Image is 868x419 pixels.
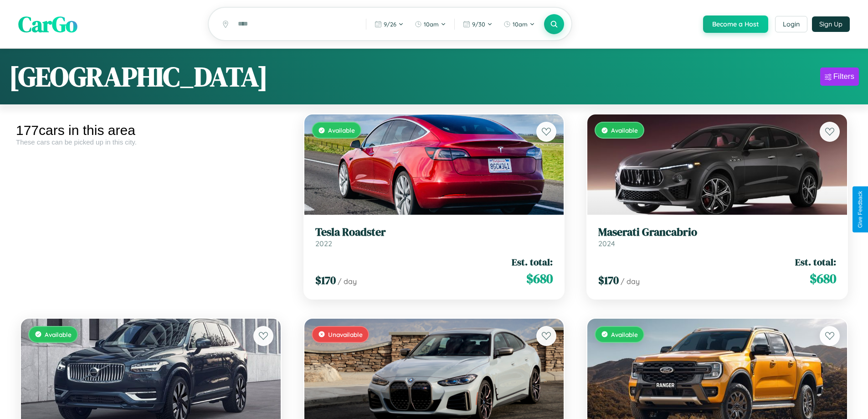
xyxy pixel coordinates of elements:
div: 177 cars in this area [16,123,286,138]
span: 10am [424,21,439,28]
h3: Tesla Roadster [315,226,553,239]
button: 10am [499,17,539,31]
span: 2024 [598,239,615,248]
span: 2022 [315,239,332,248]
span: Unavailable [328,331,363,338]
a: Maserati Grancabrio2024 [598,226,836,248]
h3: Maserati Grancabrio [598,226,836,239]
a: Tesla Roadster2022 [315,226,553,248]
span: CarGo [18,9,77,39]
button: Filters [820,67,859,86]
div: Filters [833,72,854,81]
span: Available [328,126,355,134]
h1: [GEOGRAPHIC_DATA] [9,58,268,95]
button: 9/26 [370,17,408,31]
span: $ 680 [810,269,836,288]
span: 9 / 26 [384,21,396,28]
button: Sign Up [812,16,850,32]
button: Become a Host [703,16,768,33]
span: / day [338,277,357,286]
span: $ 680 [526,269,553,288]
span: $ 170 [598,273,619,288]
span: Est. total: [512,255,553,269]
span: / day [621,277,640,286]
div: These cars can be picked up in this city. [16,138,286,146]
span: Available [611,331,638,338]
button: 9/30 [458,17,497,31]
span: $ 170 [315,273,336,288]
span: Est. total: [795,255,836,269]
span: 10am [513,21,528,28]
div: Give Feedback [857,191,863,228]
span: Available [611,126,638,134]
button: 10am [410,17,451,31]
span: 9 / 30 [472,21,485,28]
span: Available [45,331,72,338]
button: Login [775,16,807,32]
